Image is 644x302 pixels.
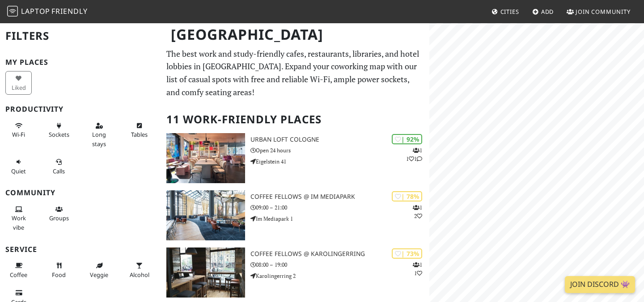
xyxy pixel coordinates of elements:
h3: URBAN LOFT Cologne [250,136,429,143]
span: Work-friendly tables [131,130,148,138]
p: Eigelstein 41 [250,157,429,166]
div: | 73% [392,248,422,259]
p: 09:00 – 21:00 [250,203,429,212]
button: Groups [46,202,72,226]
span: Long stays [92,130,106,147]
div: | 92% [392,134,422,144]
a: Coffee Fellows @ Im Mediapark | 78% 12 Coffee Fellows @ Im Mediapark 09:00 – 21:00 Im Mediapark 1 [161,190,429,240]
span: Add [541,8,554,16]
p: 08:00 – 19:00 [250,260,429,269]
a: Add [529,4,558,20]
img: URBAN LOFT Cologne [166,133,245,183]
button: Alcohol [126,258,153,282]
p: Im Mediapark 1 [250,214,429,223]
span: Cities [500,8,519,16]
p: The best work and study-friendly cafes, restaurants, libraries, and hotel lobbies in [GEOGRAPHIC_... [166,47,424,99]
button: Tables [126,118,153,142]
a: LaptopFriendly LaptopFriendly [7,4,88,20]
button: Long stays [86,118,112,151]
span: Food [52,271,66,279]
h3: Productivity [5,105,156,113]
h1: [GEOGRAPHIC_DATA] [164,22,428,47]
a: Coffee Fellows @ Karolingerring | 73% 11 Coffee Fellows @ Karolingerring 08:00 – 19:00 Karolinger... [161,247,429,298]
p: Open 24 hours [250,146,429,155]
img: Coffee Fellows @ Im Mediapark [166,190,245,240]
button: Quiet [5,155,32,178]
h3: Coffee Fellows @ Karolingerring [250,250,429,258]
span: Quiet [11,167,26,175]
a: Cities [488,4,523,20]
button: Food [46,258,72,282]
span: Veggie [90,271,108,279]
h2: 11 Work-Friendly Places [166,106,424,133]
h2: Filters [5,22,156,50]
a: URBAN LOFT Cologne | 92% 111 URBAN LOFT Cologne Open 24 hours Eigelstein 41 [161,133,429,183]
span: Stable Wi-Fi [12,130,25,138]
span: Join Community [576,8,631,16]
button: Coffee [5,258,32,282]
button: Calls [46,155,72,178]
img: LaptopFriendly [7,6,18,17]
button: Wi-Fi [5,118,32,142]
span: Laptop [21,6,50,16]
a: Join Community [563,4,634,20]
p: 1 1 [413,260,422,277]
h3: My Places [5,58,156,67]
h3: Service [5,245,156,254]
p: Karolingerring 2 [250,272,429,280]
img: Coffee Fellows @ Karolingerring [166,247,245,298]
h3: Coffee Fellows @ Im Mediapark [250,193,429,201]
span: Friendly [51,6,87,16]
button: Work vibe [5,202,32,235]
span: Power sockets [49,130,69,138]
p: 1 2 [413,203,422,220]
span: People working [12,214,26,231]
p: 1 1 1 [406,146,422,163]
div: | 78% [392,191,422,201]
h3: Community [5,189,156,197]
span: Video/audio calls [53,167,65,175]
button: Sockets [46,118,72,142]
span: Alcohol [130,271,149,279]
span: Coffee [10,271,27,279]
span: Group tables [49,214,69,222]
button: Veggie [86,258,112,282]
